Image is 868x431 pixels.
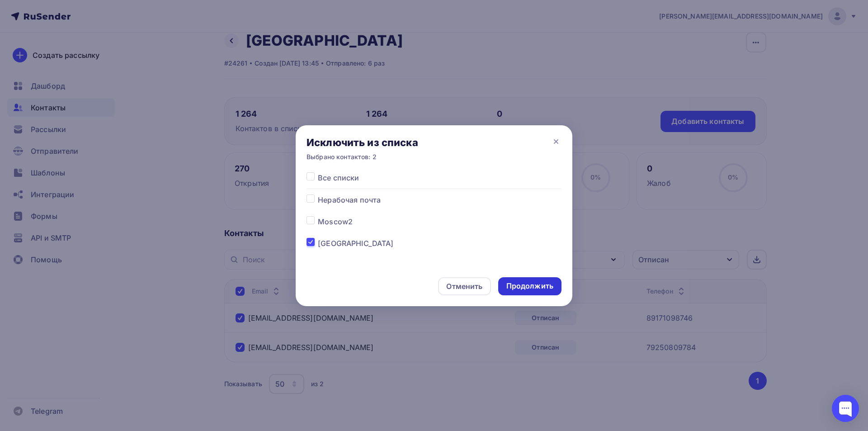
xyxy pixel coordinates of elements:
[318,238,393,249] span: [GEOGRAPHIC_DATA]
[318,172,359,183] span: Все списки
[318,216,353,227] span: Moscow2
[307,136,418,149] div: Исключить из списка
[307,152,418,161] div: Выбрано контактов: 2
[318,194,381,205] span: Нерабочая почта
[446,281,482,292] div: Отменить
[506,281,553,291] div: Продолжить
